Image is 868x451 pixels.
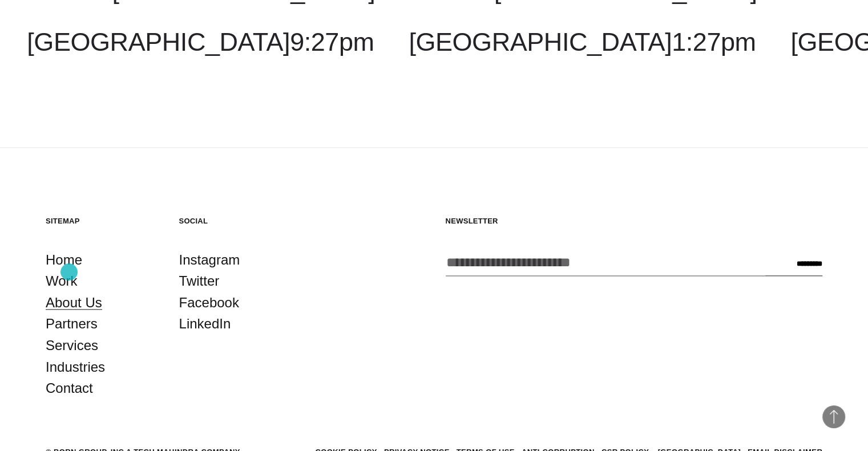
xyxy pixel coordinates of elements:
[46,356,105,378] a: Industries
[27,27,374,56] a: [GEOGRAPHIC_DATA]9:27pm
[179,270,220,292] a: Twitter
[672,27,756,56] span: 1:27pm
[46,216,156,226] h5: Sitemap
[46,270,78,292] a: Work
[290,27,374,56] span: 9:27pm
[179,313,231,335] a: LinkedIn
[179,292,239,314] a: Facebook
[46,335,98,356] a: Services
[46,292,102,314] a: About Us
[179,216,290,226] h5: Social
[446,216,823,226] h5: Newsletter
[46,377,93,399] a: Contact
[46,249,82,271] a: Home
[409,27,756,56] a: [GEOGRAPHIC_DATA]1:27pm
[179,249,240,271] a: Instagram
[822,405,845,428] button: Back to Top
[46,313,98,335] a: Partners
